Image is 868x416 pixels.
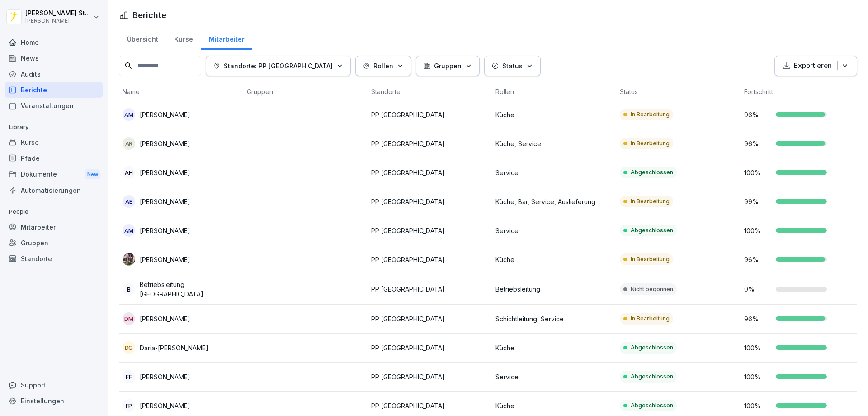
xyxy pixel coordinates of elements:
p: Abgeschlossen [631,402,673,410]
p: Betriebsleitung [GEOGRAPHIC_DATA] [140,280,240,299]
p: Nicht begonnen [631,285,673,293]
p: In Bearbeitung [631,139,670,148]
p: [PERSON_NAME] [140,314,190,324]
a: Einstellungen [5,393,103,409]
a: Kurse [5,134,103,150]
div: AM [123,224,135,237]
div: New [85,169,100,180]
p: Küche [495,401,613,411]
div: FP [123,399,135,412]
p: 96 % [744,110,771,120]
p: [PERSON_NAME] [140,255,190,264]
div: FF [123,370,135,383]
p: Küche, Bar, Service, Auslieferung [495,197,613,206]
th: Gruppen [243,83,368,100]
p: Library [5,120,103,134]
p: In Bearbeitung [631,255,670,263]
p: 96 % [744,314,771,324]
th: Rollen [492,83,616,100]
p: [PERSON_NAME] [140,139,190,148]
h1: Berichte [132,9,166,21]
p: [PERSON_NAME] [140,226,190,235]
p: PP [GEOGRAPHIC_DATA] [371,197,488,206]
p: [PERSON_NAME] [140,372,190,382]
button: Rollen [355,56,411,76]
th: Standorte [368,83,492,100]
a: DokumenteNew [5,166,103,183]
p: PP [GEOGRAPHIC_DATA] [371,343,488,353]
p: Rollen [373,61,393,71]
p: [PERSON_NAME] [140,110,190,120]
button: Exportieren [774,56,857,76]
th: Name [119,83,243,100]
p: Küche, Service [495,139,613,148]
p: Service [495,372,613,382]
a: Audits [5,66,103,82]
a: Berichte [5,82,103,98]
p: Küche [495,110,613,120]
p: PP [GEOGRAPHIC_DATA] [371,284,488,294]
a: Standorte [5,251,103,267]
div: DM [123,312,135,325]
p: PP [GEOGRAPHIC_DATA] [371,255,488,264]
p: Status [502,61,523,71]
a: Kurse [166,27,201,50]
p: Exportieren [794,61,832,71]
p: [PERSON_NAME] [140,401,190,411]
div: Gruppen [5,235,103,251]
a: Home [5,34,103,50]
p: Abgeschlossen [631,168,673,177]
p: PP [GEOGRAPHIC_DATA] [371,139,488,148]
img: wr8oxp1g4gkzyisjm8z9sexa.png [123,253,135,266]
button: Status [484,56,541,76]
a: Übersicht [119,27,166,50]
button: Gruppen [416,56,480,76]
p: Schichtleitung, Service [495,314,613,324]
button: Standorte: PP [GEOGRAPHIC_DATA] [206,56,351,76]
p: PP [GEOGRAPHIC_DATA] [371,372,488,382]
p: 99 % [744,197,771,206]
p: Abgeschlossen [631,226,673,234]
a: Pfade [5,150,103,166]
p: 96 % [744,139,771,148]
a: Mitarbeiter [5,219,103,235]
p: 96 % [744,255,771,264]
th: Fortschritt [741,83,865,100]
p: [PERSON_NAME] [140,168,190,177]
div: B [123,283,135,296]
p: Gruppen [434,61,462,71]
a: Veranstaltungen [5,98,103,114]
a: Mitarbeiter [201,27,252,50]
p: People [5,205,103,219]
p: PP [GEOGRAPHIC_DATA] [371,168,488,177]
p: Service [495,226,613,235]
p: 100 % [744,226,771,235]
div: AH [123,166,135,179]
p: 100 % [744,401,771,411]
p: In Bearbeitung [631,110,670,119]
p: Küche [495,255,613,264]
div: News [5,50,103,66]
p: Service [495,168,613,177]
p: PP [GEOGRAPHIC_DATA] [371,110,488,120]
div: Dokumente [5,166,103,183]
p: Daria-[PERSON_NAME] [140,343,208,353]
div: Support [5,377,103,393]
div: AR [123,137,135,150]
p: [PERSON_NAME] [140,197,190,206]
p: Abgeschlossen [631,344,673,352]
div: AE [123,195,135,208]
a: Automatisierungen [5,182,103,198]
